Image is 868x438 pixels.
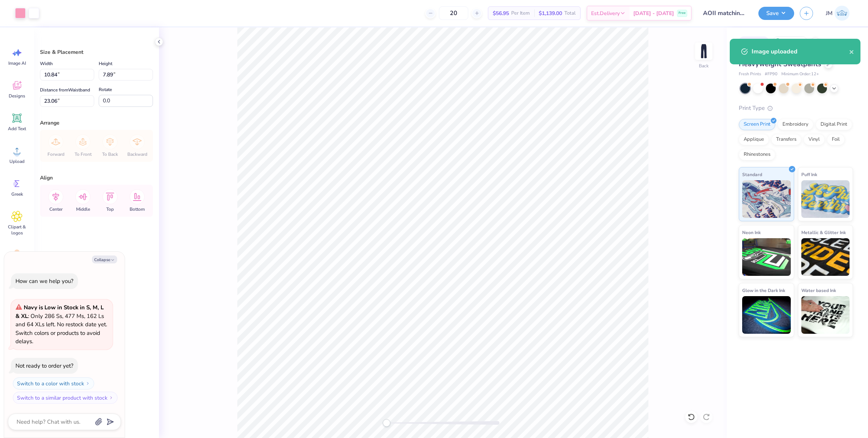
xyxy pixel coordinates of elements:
[92,255,117,263] button: Collapse
[801,296,850,334] img: Water based Ink
[106,206,114,212] span: Top
[801,170,817,178] span: Puff Ink
[15,304,107,345] span: : Only 286 Ss, 477 Ms, 162 Ls and 64 XLs left. No restock date yet. Switch colors or products to ...
[86,381,90,386] img: Switch to a color with stock
[739,149,775,160] div: Rhinestones
[752,47,849,56] div: Image uploaded
[816,119,852,130] div: Digital Print
[742,286,785,294] span: Glow in the Dark Ink
[801,238,850,276] img: Metallic & Glitter Ink
[40,48,153,56] div: Size & Placement
[13,377,94,389] button: Switch to a color with stock
[15,362,73,370] div: Not ready to order yet?
[742,296,791,334] img: Glow in the Dark Ink
[99,59,112,68] label: Height
[742,170,762,178] span: Standard
[739,119,775,130] div: Screen Print
[15,277,73,285] div: How can we help you?
[15,304,104,320] strong: Navy is Low in Stock in S, M, L & XL
[834,6,850,21] img: John Michael Binayas
[8,60,26,66] span: Image AI
[9,93,25,99] span: Designs
[8,126,26,132] span: Add Text
[383,419,390,427] div: Accessibility label
[130,206,145,212] span: Bottom
[765,71,778,78] span: # FP90
[781,71,819,78] span: Minimum Order: 12 +
[40,59,53,68] label: Width
[633,9,674,17] span: [DATE] - [DATE]
[742,228,761,236] span: Neon Ink
[699,62,709,69] div: Back
[99,85,112,94] label: Rotate
[771,134,801,145] div: Transfers
[827,134,845,145] div: Foil
[439,6,468,20] input: – –
[511,9,530,17] span: Per Item
[9,158,24,164] span: Upload
[679,11,686,16] span: Free
[11,191,23,197] span: Greek
[5,224,29,236] span: Clipart & logos
[778,119,813,130] div: Embroidery
[564,9,576,17] span: Total
[13,392,118,404] button: Switch to a similar product with stock
[40,119,153,127] div: Arrange
[109,395,113,400] img: Switch to a similar product with stock
[739,104,853,113] div: Print Type
[76,206,90,212] span: Middle
[696,44,711,59] img: Back
[40,85,90,94] label: Distance from Waistband
[742,238,791,276] img: Neon Ink
[697,6,753,21] input: Untitled Design
[49,206,63,212] span: Center
[742,180,791,218] img: Standard
[822,6,853,21] a: JM
[40,174,153,182] div: Align
[539,9,562,17] span: $1,139.00
[849,47,854,56] button: close
[591,9,620,17] span: Est. Delivery
[493,9,509,17] span: $56.95
[739,71,761,78] span: Fresh Prints
[739,134,769,145] div: Applique
[804,134,825,145] div: Vinyl
[801,286,836,294] span: Water based Ink
[801,180,850,218] img: Puff Ink
[801,228,846,236] span: Metallic & Glitter Ink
